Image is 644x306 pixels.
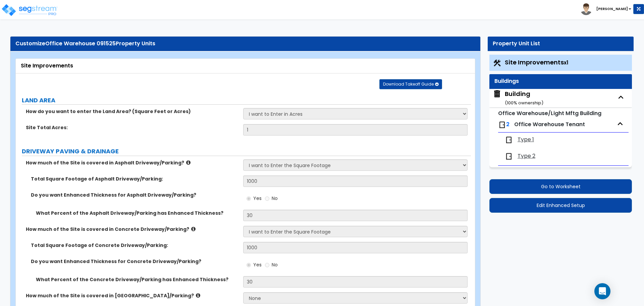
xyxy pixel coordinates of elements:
[247,195,251,202] input: Yes
[31,258,238,265] label: Do you want Enhanced Thickness for Concrete Driveway/Parking?
[247,261,251,269] input: Yes
[383,81,434,87] span: Download Takeoff Guide
[498,121,506,129] img: door.png
[489,179,632,194] button: Go to Worksheet
[253,195,262,202] span: Yes
[505,58,568,66] span: Site Improvements
[196,293,200,298] i: click for more info!
[489,198,632,213] button: Edit Enhanced Setup
[22,147,471,156] label: DRIVEWAY PAVING & DRAINAGE
[186,160,191,165] i: click for more info!
[1,3,58,17] img: logo_pro_r.png
[505,136,513,144] img: door.png
[506,120,509,128] span: 2
[498,109,601,117] small: Office Warehouse/Light Mftg Building
[518,136,534,144] span: Type 1
[265,195,269,202] input: No
[36,210,238,216] label: What Percent of the Asphalt Driveway/Parking has Enhanced Thickness?
[596,6,628,11] b: [PERSON_NAME]
[493,90,543,107] span: Building
[31,242,238,249] label: Total Square Footage of Concrete Driveway/Parking:
[21,62,470,70] div: Site Improvements
[31,175,238,182] label: Total Square Footage of Asphalt Driveway/Parking:
[518,152,535,160] span: Type 2
[253,261,262,268] span: Yes
[265,261,269,269] input: No
[594,283,610,299] div: Open Intercom Messenger
[26,159,238,166] label: How much of the Site is covered in Asphalt Driveway/Parking?
[36,276,238,283] label: What Percent of the Concrete Driveway/Parking has Enhanced Thickness?
[505,152,513,160] img: door.png
[505,100,543,106] small: ( 100 % ownership)
[22,96,471,105] label: LAND AREA
[26,124,238,131] label: Site Total Acres:
[494,78,627,85] div: Buildings
[564,59,568,66] small: x1
[26,108,238,115] label: How do you want to enter the Land Area? (Square Feet or Acres)
[505,90,543,107] div: Building
[493,90,501,98] img: building.svg
[580,3,592,15] img: avatar.png
[493,59,501,67] img: Construction.png
[272,261,278,268] span: No
[26,226,238,233] label: How much of the Site is covered in Concrete Driveway/Parking?
[191,226,196,232] i: click for more info!
[272,195,278,202] span: No
[379,79,442,89] button: Download Takeoff Guide
[493,40,629,48] div: Property Unit List
[45,40,116,47] span: Office Warehouse 091525
[26,292,238,299] label: How much of the Site is covered in [GEOGRAPHIC_DATA]/Parking?
[15,40,475,48] div: Customize Property Units
[31,192,238,198] label: Do you want Enhanced Thickness for Asphalt Driveway/Parking?
[514,120,585,128] span: Office Warehouse Tenant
